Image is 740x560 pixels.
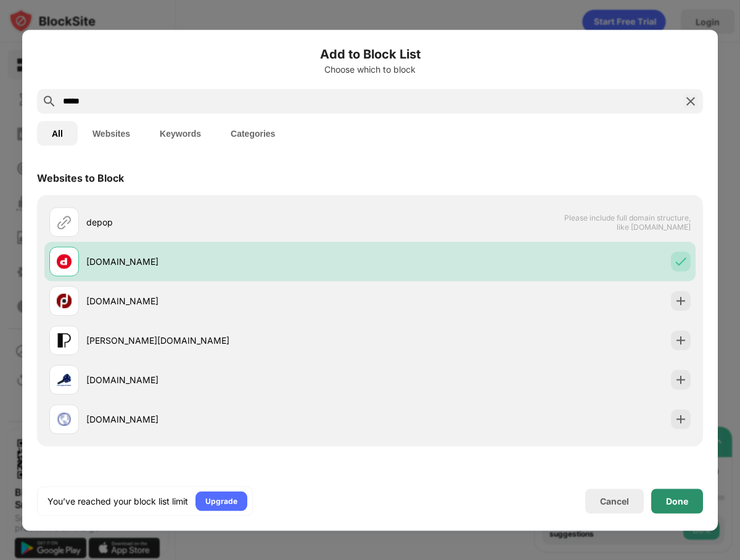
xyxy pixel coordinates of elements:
[666,496,688,506] div: Done
[57,412,72,426] img: favicons
[86,413,370,426] div: [DOMAIN_NAME]
[216,121,290,145] button: Categories
[42,94,57,108] img: search.svg
[37,121,78,145] button: All
[57,214,72,229] img: url.svg
[145,121,216,145] button: Keywords
[57,372,72,387] img: favicons
[86,216,370,229] div: depop
[37,171,124,184] div: Websites to Block
[57,254,72,269] img: favicons
[37,44,703,63] h6: Add to Block List
[47,495,188,507] div: You’ve reached your block list limit
[86,334,370,347] div: [PERSON_NAME][DOMAIN_NAME]
[78,121,145,145] button: Websites
[683,94,698,108] img: search-close
[564,213,691,231] span: Please include full domain structure, like [DOMAIN_NAME]
[86,294,370,307] div: [DOMAIN_NAME]
[57,293,72,308] img: favicons
[205,495,237,507] div: Upgrade
[37,64,703,74] div: Choose which to block
[57,333,72,347] img: favicons
[600,496,629,506] div: Cancel
[86,255,370,268] div: [DOMAIN_NAME]
[86,373,370,386] div: [DOMAIN_NAME]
